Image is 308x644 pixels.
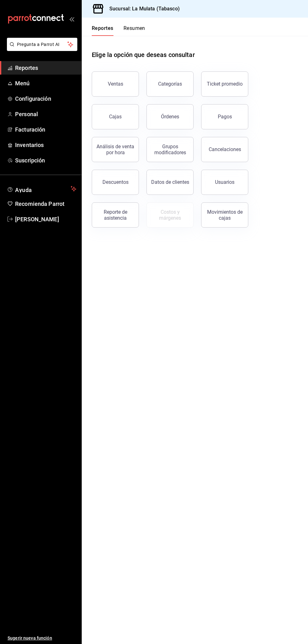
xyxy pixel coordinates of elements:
span: Facturación [15,125,76,134]
button: Categorías [146,71,194,97]
span: Pregunta a Parrot AI [17,41,68,48]
h3: Sucursal: La Mulata (Tabasco) [104,5,180,13]
button: Órdenes [146,104,194,129]
span: [PERSON_NAME] [15,215,76,223]
button: Resumen [124,25,145,36]
button: Ventas [92,71,139,97]
a: Cajas [92,104,139,129]
div: Descuentos [102,179,129,185]
div: Órdenes [161,114,179,120]
button: Pregunta a Parrot AI [7,38,77,51]
div: Reporte de asistencia [96,209,135,221]
span: Inventarios [15,141,76,149]
span: Menú [15,79,76,88]
div: Cajas [109,113,122,121]
span: Reportes [15,64,76,72]
h1: Elige la opción que deseas consultar [92,50,195,59]
button: Reporte de asistencia [92,202,139,228]
button: Análisis de venta por hora [92,137,139,162]
span: Ayuda [15,185,68,193]
div: navigation tabs [92,25,145,36]
button: open_drawer_menu [69,16,74,21]
button: Usuarios [201,170,248,195]
span: Suscripción [15,156,76,165]
div: Categorías [158,81,182,87]
button: Reportes [92,25,113,36]
span: Recomienda Parrot [15,200,76,208]
button: Grupos modificadores [146,137,194,162]
button: Cancelaciones [201,137,248,162]
span: Sugerir nueva función [8,635,76,641]
div: Movimientos de cajas [205,209,244,221]
div: Cancelaciones [209,146,241,152]
a: Pregunta a Parrot AI [4,46,77,52]
button: Contrata inventarios para ver este reporte [146,202,194,228]
div: Usuarios [215,179,234,185]
div: Análisis de venta por hora [96,144,135,155]
button: Descuentos [92,170,139,195]
div: Costos y márgenes [151,209,190,221]
div: Grupos modificadores [151,144,190,155]
div: Datos de clientes [151,179,189,185]
button: Movimientos de cajas [201,202,248,228]
div: Ticket promedio [207,81,243,87]
button: Ticket promedio [201,71,248,97]
span: Configuración [15,94,76,103]
button: Pagos [201,104,248,129]
div: Ventas [108,81,123,87]
div: Pagos [218,114,232,120]
button: Datos de clientes [146,170,194,195]
span: Personal [15,110,76,118]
